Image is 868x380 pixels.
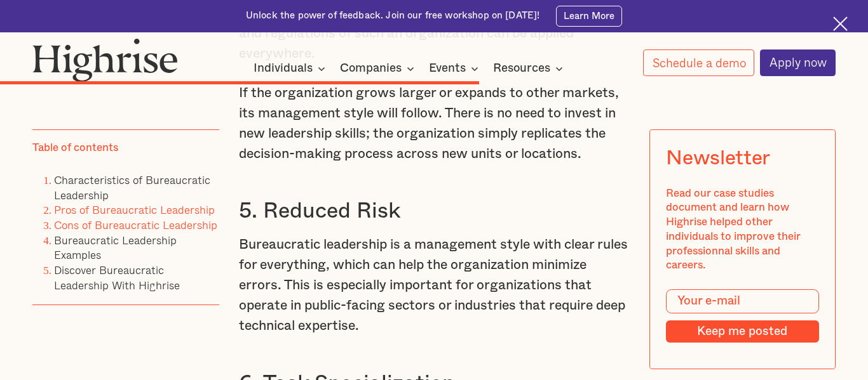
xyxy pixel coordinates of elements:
[429,61,466,76] div: Events
[32,141,118,156] div: Table of contents
[556,6,622,27] a: Learn More
[239,198,629,225] h3: 5. Reduced Risk
[429,61,482,76] div: Events
[54,262,180,294] a: Discover Bureaucratic Leadership With Highrise
[666,289,818,343] form: Modal Form
[666,320,818,343] input: Keep me posted
[54,217,217,234] a: Cons of Bureaucratic Leadership
[493,61,567,76] div: Resources
[340,61,418,76] div: Companies
[254,61,313,76] div: Individuals
[246,10,539,22] div: Unlock the power of feedback. Join our free workshop on [DATE]!
[493,61,550,76] div: Resources
[54,232,177,264] a: Bureaucratic Leadership Examples
[666,147,770,171] div: Newsletter
[32,38,177,82] img: Highrise logo
[340,61,402,76] div: Companies
[833,16,848,31] img: Cross icon
[239,83,629,164] p: If the organization grows larger or expands to other markets, its management style will follow. T...
[54,202,215,219] a: Pros of Bureaucratic Leadership
[254,61,329,76] div: Individuals
[54,171,210,204] a: Characteristics of Bureaucratic Leadership
[666,289,818,313] input: Your e-mail
[643,49,755,76] a: Schedule a demo
[666,187,818,273] div: Read our case studies document and learn how Highrise helped other individuals to improve their p...
[760,49,836,76] a: Apply now
[239,235,629,336] p: Bureaucratic leadership is a management style with clear rules for everything, which can help the...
